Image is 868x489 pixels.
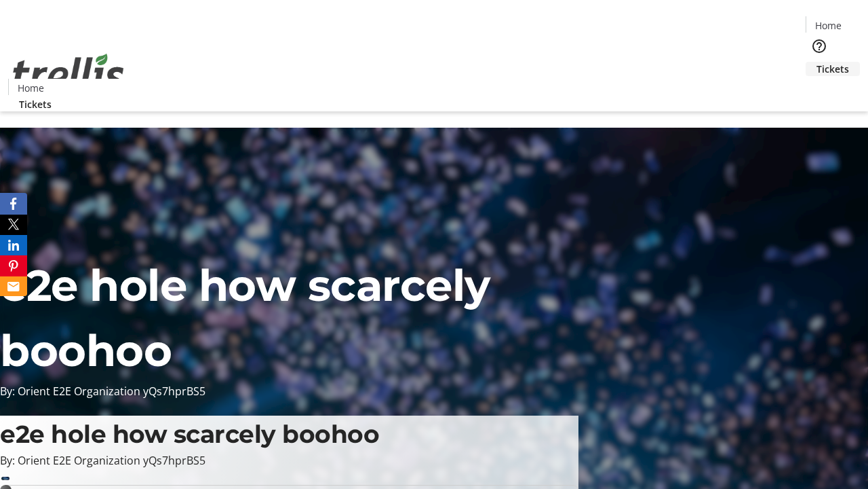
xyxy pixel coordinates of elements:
a: Home [806,18,850,33]
span: Home [18,81,44,95]
a: Tickets [806,62,860,76]
span: Tickets [816,62,849,76]
button: Help [806,33,833,60]
a: Tickets [8,97,62,111]
img: Orient E2E Organization yQs7hprBS5's Logo [8,39,129,107]
a: Home [9,81,52,95]
button: Cart [806,76,833,103]
span: Tickets [19,97,52,111]
span: Home [815,18,842,33]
